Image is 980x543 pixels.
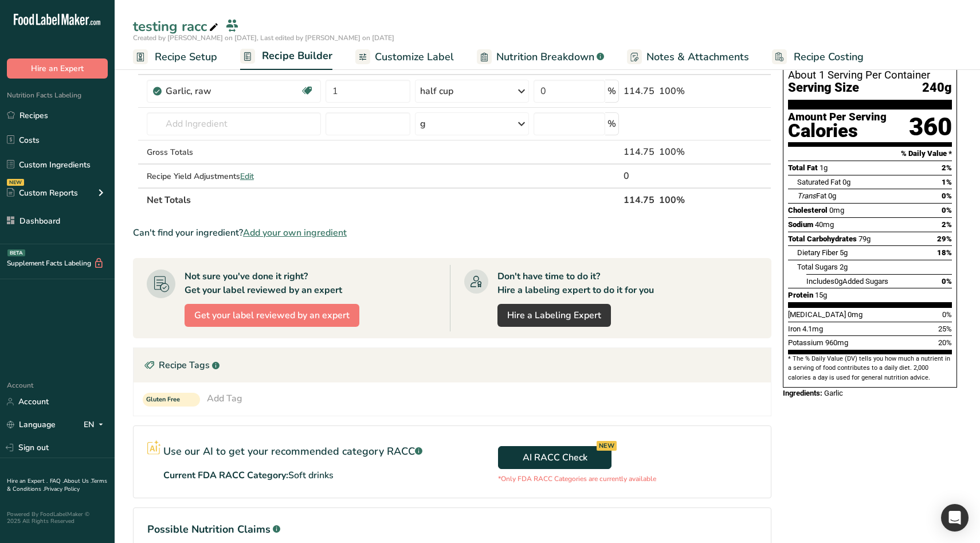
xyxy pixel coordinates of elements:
[938,325,952,333] span: 25%
[788,163,818,172] span: Total Fat
[44,485,80,493] a: Privacy Policy
[133,33,394,42] span: Created by [PERSON_NAME] on [DATE], Last edited by [PERSON_NAME] on [DATE]
[788,354,952,382] section: * The % Daily Value (DV) tells you how much a nutrient in a serving of food contributes to a dail...
[657,187,719,212] th: 100%
[134,348,771,382] div: Recipe Tags
[788,147,952,161] section: % Daily Value *
[50,477,64,485] a: FAQ .
[146,395,186,405] span: Gluten Free
[185,304,359,327] button: Get your label reviewed by an expert
[144,187,621,212] th: Net Totals
[815,291,827,299] span: 15g
[938,338,952,347] span: 20%
[942,220,952,229] span: 2%
[7,249,25,256] div: BETA
[825,338,848,347] span: 960mg
[788,235,857,243] span: Total Carbohydrates
[497,269,654,297] div: Don't have time to do it? Hire a labeling expert to do it for you
[7,58,108,79] button: Hire an Expert
[788,123,887,139] div: Calories
[207,392,242,405] div: Add Tag
[147,170,321,182] div: Recipe Yield Adjustments
[624,84,654,98] div: 114.75
[788,220,813,229] span: Sodium
[788,325,801,333] span: Iron
[922,81,952,95] span: 240g
[942,206,952,214] span: 0%
[163,444,422,459] p: Use our AI to get your recommended category RACC
[624,169,654,183] div: 0
[288,469,334,482] span: Soft drinks
[84,418,108,432] div: EN
[820,163,828,172] span: 1g
[147,522,757,537] h1: Possible Nutrition Claims
[797,192,826,200] span: Fat
[7,477,107,493] a: Terms & Conditions .
[185,269,342,297] div: Not sure you've done it right? Get your label reviewed by an expert
[7,187,78,199] div: Custom Reports
[7,511,108,525] div: Powered By FoodLabelMaker © 2025 All Rights Reserved
[133,44,217,70] a: Recipe Setup
[788,206,828,214] span: Cholesterol
[355,44,454,70] a: Customize Label
[783,389,822,397] span: Ingredients:
[497,304,611,327] a: Hire a Labeling Expert
[7,415,56,435] a: Language
[166,84,300,98] div: Garlic, raw
[788,112,887,123] div: Amount Per Serving
[243,226,347,240] span: Add your own ingredient
[815,220,834,229] span: 40mg
[842,178,850,186] span: 0g
[262,48,332,64] span: Recipe Builder
[829,206,844,214] span: 0mg
[498,474,656,484] p: *Only FDA RACC Categories are currently available
[624,145,654,159] div: 114.75
[627,44,749,70] a: Notes & Attachments
[828,192,836,200] span: 0g
[147,112,321,135] input: Add Ingredient
[942,310,952,319] span: 0%
[375,49,454,65] span: Customize Label
[133,16,221,37] div: testing racc
[523,451,587,464] span: AI RACC Check
[937,248,952,257] span: 18%
[147,146,321,158] div: Gross Totals
[496,49,594,65] span: Nutrition Breakdown
[797,248,838,257] span: Dietary Fiber
[621,187,657,212] th: 114.75
[794,49,864,65] span: Recipe Costing
[659,145,717,159] div: 100%
[155,49,217,65] span: Recipe Setup
[840,263,848,271] span: 2g
[7,477,48,485] a: Hire an Expert .
[941,504,969,532] div: Open Intercom Messenger
[788,69,952,81] div: About 1 Serving Per Container
[646,49,749,65] span: Notes & Attachments
[772,44,864,70] a: Recipe Costing
[942,163,952,172] span: 2%
[942,192,952,200] span: 0%
[834,277,842,286] span: 0g
[7,179,24,186] div: NEW
[797,178,841,186] span: Saturated Fat
[477,44,604,70] a: Nutrition Breakdown
[788,81,859,95] span: Serving Size
[240,43,332,71] a: Recipe Builder
[937,235,952,243] span: 29%
[788,310,846,319] span: [MEDICAL_DATA]
[420,117,426,131] div: g
[802,325,823,333] span: 4.1mg
[194,308,350,322] span: Get your label reviewed by an expert
[659,84,717,98] div: 100%
[909,112,952,142] div: 360
[64,477,91,485] a: About Us .
[824,389,843,397] span: Garlic
[420,84,453,98] div: half cup
[848,310,863,319] span: 0mg
[806,277,888,286] span: Includes Added Sugars
[133,226,771,240] div: Can't find your ingredient?
[942,277,952,286] span: 0%
[788,291,813,299] span: Protein
[942,178,952,186] span: 1%
[840,248,848,257] span: 5g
